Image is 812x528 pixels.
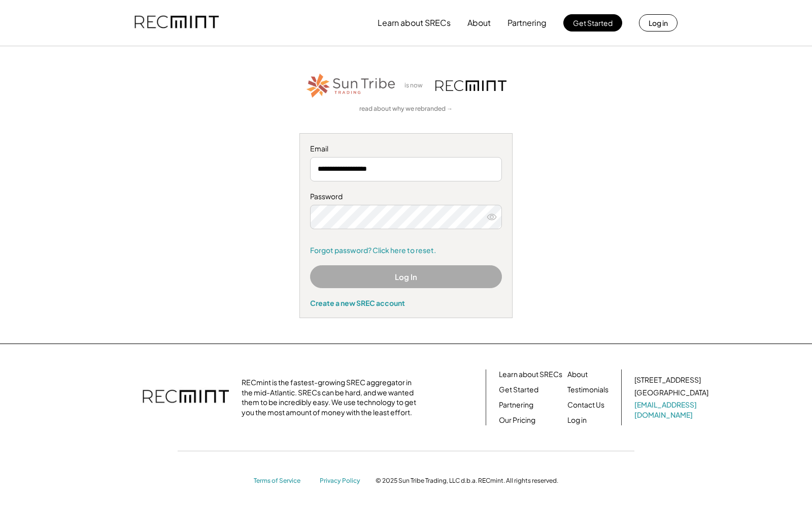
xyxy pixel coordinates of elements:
div: Email [310,144,502,154]
button: Log in [639,14,678,32]
a: About [567,369,588,380]
div: Password [310,192,502,202]
a: read about why we rebranded → [359,105,453,113]
a: Contact Us [567,400,604,410]
img: recmint-logotype%403x.png [435,80,506,91]
div: Create a new SREC account [310,298,502,307]
img: STT_Horizontal_Logo%2B-%2BColor.png [306,72,397,100]
div: RECmint is the fastest-growing SREC aggregator in the mid-Atlantic. SRECs can be hard, and we wan... [242,378,422,417]
a: Testimonials [567,385,608,395]
img: recmint-logotype%403x.png [143,380,229,415]
a: Terms of Service [254,477,310,485]
button: Learn about SRECs [378,13,451,33]
div: © 2025 Sun Tribe Trading, LLC d.b.a. RECmint. All rights reserved. [376,477,558,485]
a: Learn about SRECs [499,369,562,380]
a: Get Started [499,385,538,395]
a: [EMAIL_ADDRESS][DOMAIN_NAME] [634,400,710,420]
button: Partnering [507,13,547,33]
div: is now [402,81,430,90]
button: Get Started [563,14,622,32]
a: Privacy Policy [320,477,365,485]
div: [GEOGRAPHIC_DATA] [634,388,708,398]
div: [STREET_ADDRESS] [634,375,701,385]
a: Partnering [499,400,533,410]
button: Log In [310,265,502,288]
a: Log in [567,415,587,425]
a: Forgot password? Click here to reset. [310,245,502,256]
a: Our Pricing [499,415,535,425]
button: About [467,13,491,33]
img: recmint-logotype%403x.png [134,6,219,40]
